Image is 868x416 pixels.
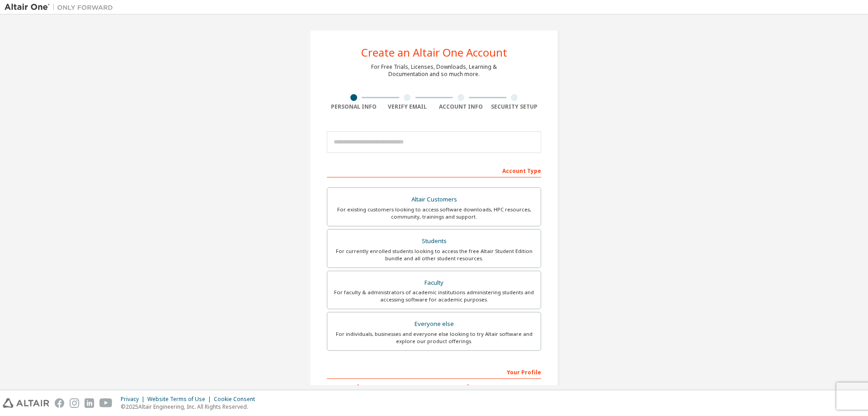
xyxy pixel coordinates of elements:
div: Altair Customers [333,193,535,206]
div: For faculty & administrators of academic institutions administering students and accessing softwa... [333,289,535,303]
div: Privacy [121,396,147,403]
p: © 2025 Altair Engineering, Inc. All Rights Reserved. [121,403,260,411]
div: For existing customers looking to access software downloads, HPC resources, community, trainings ... [333,206,535,220]
img: linkedin.svg [85,398,94,408]
div: Students [333,235,535,248]
div: Cookie Consent [214,396,260,403]
img: instagram.svg [70,398,79,408]
div: For currently enrolled students looking to access the free Altair Student Edition bundle and all ... [333,248,535,262]
div: Personal Info [327,103,381,110]
div: Create an Altair One Account [361,47,507,58]
div: Your Profile [327,364,541,379]
label: First Name [327,383,431,391]
div: Account Type [327,163,541,177]
div: Website Terms of Use [147,396,214,403]
img: youtube.svg [99,398,113,408]
img: facebook.svg [55,398,64,408]
label: Last Name [437,383,541,391]
img: altair_logo.svg [3,398,49,408]
div: Faculty [333,277,535,289]
div: Security Setup [488,103,542,110]
div: For individuals, businesses and everyone else looking to try Altair software and explore our prod... [333,330,535,345]
div: Account Info [434,103,488,110]
div: Verify Email [381,103,434,110]
div: For Free Trials, Licenses, Downloads, Learning & Documentation and so much more. [371,63,497,78]
div: Everyone else [333,318,535,330]
img: Altair One [5,3,118,12]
